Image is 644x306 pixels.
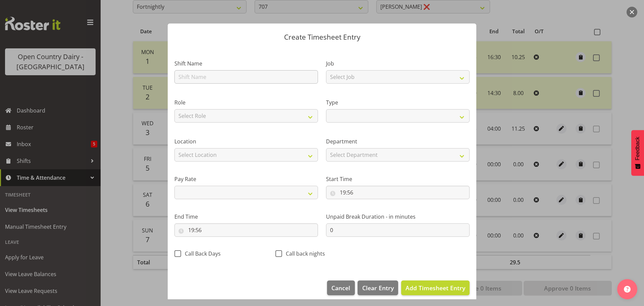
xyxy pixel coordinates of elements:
[326,213,470,221] label: Unpaid Break Duration - in minutes
[326,59,470,68] label: Job
[174,98,318,106] label: Role
[401,280,470,295] button: Add Timesheet Entry
[174,213,318,221] label: End Time
[174,175,318,183] label: Pay Rate
[362,283,394,292] span: Clear Entry
[174,223,318,237] input: Click to select...
[327,280,355,295] button: Cancel
[326,175,470,183] label: Start Time
[181,250,221,257] span: Call Back Days
[174,70,318,84] input: Shift Name
[326,137,470,145] label: Department
[406,284,465,292] span: Add Timesheet Entry
[326,186,470,199] input: Click to select...
[631,130,644,176] button: Feedback - Show survey
[331,283,350,292] span: Cancel
[635,137,641,160] span: Feedback
[358,280,398,295] button: Clear Entry
[326,223,470,237] input: Unpaid Break Duration
[174,137,318,145] label: Location
[282,250,325,257] span: Call back nights
[174,59,318,68] label: Shift Name
[326,98,470,106] label: Type
[624,286,631,293] img: help-xxl-2.png
[174,34,470,41] p: Create Timesheet Entry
